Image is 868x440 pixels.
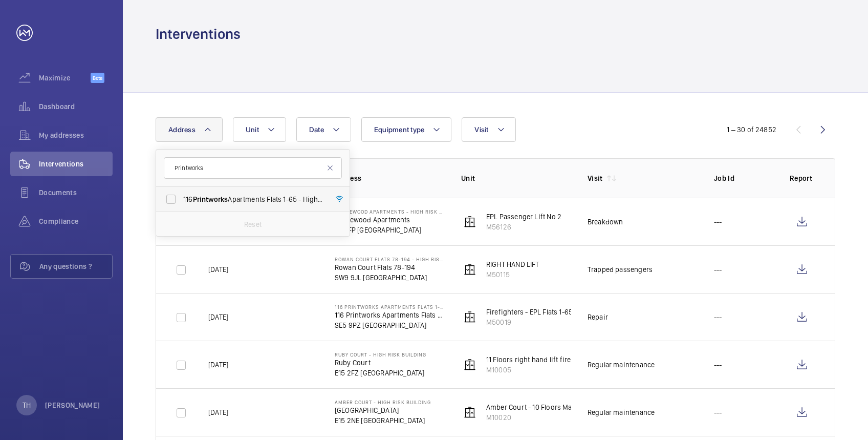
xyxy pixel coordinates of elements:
p: Firefighters - EPL Flats 1-65 No 1 [486,307,588,317]
p: M50019 [486,317,588,327]
div: Repair [588,312,608,322]
p: Address [335,173,445,183]
span: Beta [91,73,104,83]
span: Printworks [193,195,228,203]
input: Search by address [164,157,342,179]
p: N4 1FP [GEOGRAPHIC_DATA] [335,225,445,235]
p: 116 Printworks Apartments Flats 1-65 - High Risk Building [335,304,445,310]
span: Unit [246,125,259,134]
span: Date [309,125,324,134]
span: Equipment type [374,125,425,134]
p: [DATE] [208,360,228,370]
div: Regular maintenance [588,407,655,417]
p: M10005 [486,365,661,375]
p: RIGHT HAND LIFT [486,259,539,269]
p: Report [790,173,814,183]
span: Address [168,125,196,134]
img: elevator.svg [464,406,476,418]
div: 1 – 30 of 24852 [727,124,776,135]
p: Ruby Court - High Risk Building [335,351,426,358]
p: [DATE] [208,264,228,275]
p: [DATE] [208,407,228,417]
span: Any questions ? [39,261,112,271]
p: E15 2NE [GEOGRAPHIC_DATA] [335,415,431,426]
p: Unit [461,173,571,183]
button: Unit [233,117,286,142]
p: --- [714,312,722,322]
img: elevator.svg [464,263,476,276]
img: elevator.svg [464,311,476,323]
p: SE5 9PZ [GEOGRAPHIC_DATA] [335,320,445,330]
span: Compliance [39,216,113,226]
p: Maplewood Apartments [335,215,445,225]
p: 11 Floors right hand lift fire fighting machine room less [486,354,661,365]
p: Job Id [714,173,773,183]
p: --- [714,360,722,370]
span: Visit [474,125,488,134]
p: SW9 9JL [GEOGRAPHIC_DATA] [335,273,445,283]
div: Regular maintenance [588,360,655,370]
h1: Interventions [156,25,241,44]
p: Reset [244,219,262,229]
button: Date [296,117,351,142]
p: Rowan Court Flats 78-194 - High Risk Building [335,256,445,262]
span: Maximize [39,73,91,83]
p: E15 2FZ [GEOGRAPHIC_DATA] [335,368,426,378]
p: Rowan Court Flats 78-194 [335,262,445,273]
p: Amber Court - 10 Floors Machine Roomless [486,402,623,412]
span: 116 Apartments Flats 1-65 - High Risk Building - 116 [STREET_ADDRESS] [183,194,324,204]
p: --- [714,407,722,417]
p: Visit [588,173,603,183]
p: --- [714,264,722,275]
p: Amber Court - High Risk Building [335,399,431,405]
button: Visit [462,117,515,142]
p: Maplewood Apartments - High Risk Building [335,208,445,215]
p: Ruby Court [335,358,426,368]
p: [PERSON_NAME] [45,400,100,410]
img: elevator.svg [464,216,476,228]
span: Documents [39,187,113,198]
p: M10020 [486,412,623,423]
button: Address [156,117,223,142]
p: --- [714,217,722,227]
span: Dashboard [39,101,113,112]
p: EPL Passenger Lift No 2 [486,212,561,222]
div: Trapped passengers [588,264,653,275]
p: M50115 [486,269,539,280]
span: Interventions [39,159,113,169]
p: M56126 [486,222,561,232]
p: 116 Printworks Apartments Flats 1-65 [335,310,445,320]
img: elevator.svg [464,359,476,371]
div: Breakdown [588,217,623,227]
p: [GEOGRAPHIC_DATA] [335,405,431,415]
p: TH [23,400,31,410]
button: Equipment type [361,117,452,142]
span: My addresses [39,130,113,140]
p: [DATE] [208,312,228,322]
